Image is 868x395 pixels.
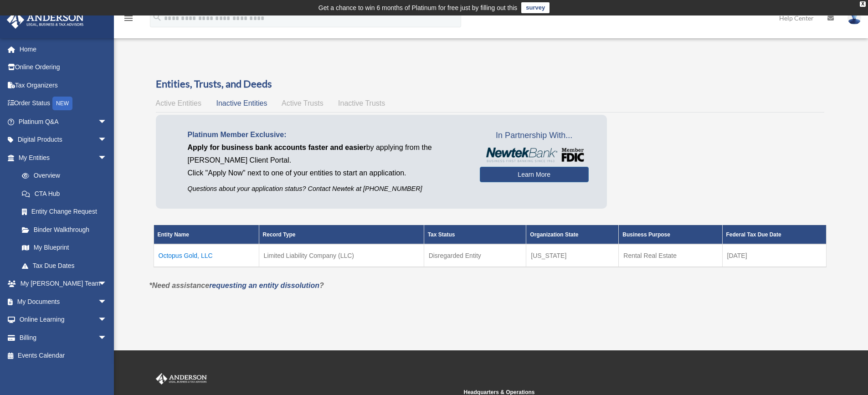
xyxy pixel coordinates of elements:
[98,149,116,167] span: arrow_drop_down
[154,244,259,267] td: Octopus Gold, LLC
[98,131,116,149] span: arrow_drop_down
[480,167,589,182] a: Learn More
[152,12,162,22] i: search
[6,76,121,94] a: Tax Organizers
[13,167,112,185] a: Overview
[98,113,116,131] span: arrow_drop_down
[156,77,824,91] h3: Entities, Trusts, and Deeds
[154,373,209,385] img: Anderson Advisors Platinum Portal
[521,2,550,13] a: survey
[6,328,121,347] a: Billingarrow_drop_down
[526,244,619,267] td: [US_STATE]
[722,244,826,267] td: [DATE]
[860,1,866,7] div: close
[154,225,259,244] th: Entity Name
[13,203,116,221] a: Entity Change Request
[282,99,324,107] span: Active Trusts
[526,225,619,244] th: Organization State
[13,256,116,275] a: Tax Due Dates
[259,225,424,244] th: Record Type
[6,311,121,329] a: Online Learningarrow_drop_down
[847,11,861,25] img: User Pic
[6,94,121,113] a: Order StatusNEW
[209,282,319,289] a: requesting an entity dissolution
[6,58,121,77] a: Online Ordering
[216,99,267,107] span: Inactive Entities
[13,221,116,239] a: Binder Walkthrough
[123,16,134,24] a: menu
[123,13,134,24] i: menu
[6,40,121,58] a: Home
[722,225,826,244] th: Federal Tax Due Date
[188,141,466,167] p: by applying from the [PERSON_NAME] Client Portal.
[98,275,116,293] span: arrow_drop_down
[424,225,526,244] th: Tax Status
[98,311,116,329] span: arrow_drop_down
[188,144,366,151] span: Apply for business bank accounts faster and easier
[98,328,116,347] span: arrow_drop_down
[480,128,589,143] span: In Partnership With...
[6,275,121,293] a: My [PERSON_NAME] Teamarrow_drop_down
[259,244,424,267] td: Limited Liability Company (LLC)
[6,131,121,149] a: Digital Productsarrow_drop_down
[98,292,116,311] span: arrow_drop_down
[6,347,121,365] a: Events Calendar
[6,149,116,167] a: My Entitiesarrow_drop_down
[13,239,116,257] a: My Blueprint
[6,113,121,131] a: Platinum Q&Aarrow_drop_down
[188,167,466,180] p: Click "Apply Now" next to one of your entities to start an application.
[6,292,121,311] a: My Documentsarrow_drop_down
[424,244,526,267] td: Disregarded Entity
[188,128,466,141] p: Platinum Member Exclusive:
[318,2,518,13] div: Get a chance to win 6 months of Platinum for free just by filling out this
[188,183,466,195] p: Questions about your application status? Contact Newtek at [PHONE_NUMBER]
[619,244,722,267] td: Rental Real Estate
[13,185,116,203] a: CTA Hub
[149,282,324,289] em: *Need assistance ?
[4,11,87,29] img: Anderson Advisors Platinum Portal
[619,225,722,244] th: Business Purpose
[484,148,584,162] img: NewtekBankLogoSM.png
[156,99,201,107] span: Active Entities
[52,97,72,110] div: NEW
[338,99,385,107] span: Inactive Trusts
